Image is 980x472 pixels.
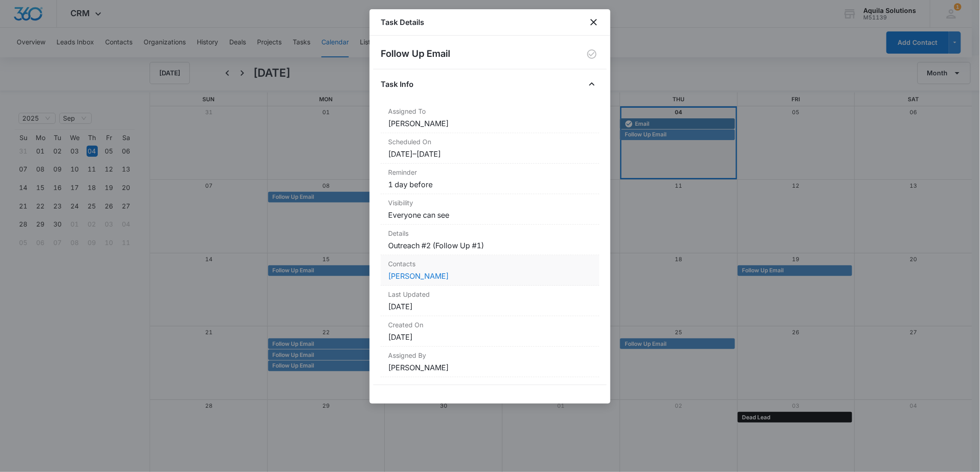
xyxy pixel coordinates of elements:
div: Reminder1 day before [381,164,599,194]
div: Assigned To[PERSON_NAME] [381,103,599,133]
div: Created On[DATE] [381,316,599,347]
dt: Scheduled On [388,137,592,147]
div: VisibilityEveryone can see [381,194,599,225]
a: [PERSON_NAME] [388,271,449,281]
h4: Task Info [381,79,414,90]
dd: [PERSON_NAME] [388,362,592,373]
dd: 1 day before [388,179,592,190]
dd: Everyone can see [388,209,592,221]
dt: Created On [388,320,592,330]
div: Scheduled On[DATE]–[DATE] [381,133,599,164]
dt: Assigned By [388,350,592,360]
dd: [DATE] – [DATE] [388,148,592,159]
dd: [DATE] [388,301,592,312]
dt: Reminder [388,167,592,177]
h1: Task Details [381,17,424,28]
div: Last Updated[DATE] [381,286,599,316]
dt: Last Updated [388,289,592,299]
button: close [588,17,599,28]
dd: [DATE] [388,331,592,343]
dt: Assigned To [388,106,592,116]
div: Assigned By[PERSON_NAME] [381,347,599,377]
dt: Visibility [388,198,592,208]
dd: [PERSON_NAME] [388,118,592,129]
dt: Contacts [388,259,592,269]
div: Contacts[PERSON_NAME] [381,255,599,286]
h2: Follow Up Email [381,47,450,61]
dt: Details [388,228,592,238]
dd: Outreach #2 (Follow Up #1) [388,240,592,251]
div: DetailsOutreach #2 (Follow Up #1) [381,225,599,255]
button: Close [584,77,599,92]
